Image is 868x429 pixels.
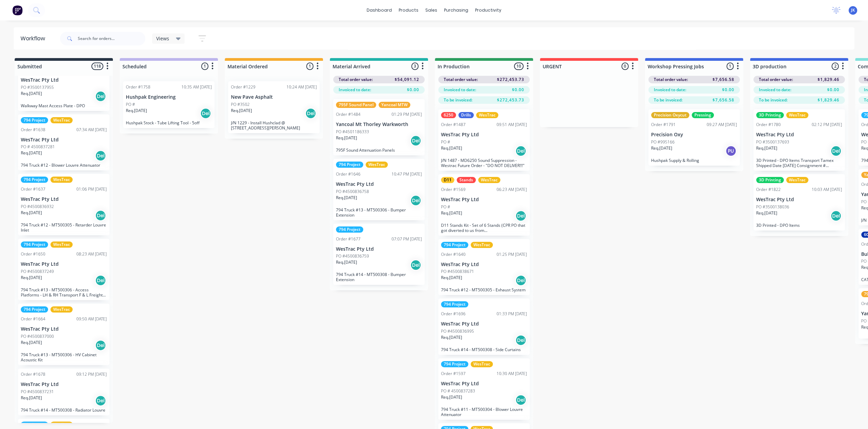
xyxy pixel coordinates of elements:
div: 10:03 AM [DATE] [812,186,842,193]
span: $0.00 [827,87,839,93]
div: Yancoal MTW [379,102,410,108]
div: Del [515,210,526,221]
img: Factory [12,5,23,15]
span: $1,829.46 [818,77,839,83]
span: To be invoiced: [654,97,682,103]
div: Workflow [20,34,48,43]
p: WesTrac Pty Ltd [441,381,527,387]
p: WesTrac Pty Ltd [441,197,527,203]
p: 794 Truck #12 - MT500305 - Retarder Louvre Inlet [21,222,107,233]
div: 01:06 PM [DATE] [76,186,107,192]
div: 3D PrintingWesTracOrder #178002:12 PM [DATE]WesTrac Pty LtdPO #3500137693Req.[DATE]Del3D Printed ... [753,109,845,171]
div: 794 Project [441,301,468,307]
div: WesTrac [786,112,808,118]
div: Del [95,395,106,406]
span: $1,829.46 [818,97,839,103]
div: Del [95,150,106,161]
div: Del [200,108,211,119]
div: Order #1637 [21,186,45,192]
div: 09:27 AM [DATE] [707,122,737,128]
div: Order #1791 [651,122,676,128]
div: Del [95,275,106,286]
div: Order #1664 [21,316,45,322]
div: 07:07 PM [DATE] [392,236,422,242]
div: 01:33 PM [DATE] [497,311,527,317]
p: 794 Truck #12 - Blower Louvre Attenuator [21,163,107,168]
div: Order #1650 [21,251,45,257]
div: Stands [457,177,476,183]
p: PO #4500838671 [441,268,474,275]
div: Order #1758 [126,84,150,90]
span: $272,453.73 [497,77,524,83]
p: 794 Truck #14 - MT500308 - Side Curtains [441,347,527,352]
span: To be invoiced: [759,97,788,103]
div: Del [830,210,841,221]
p: Precision Oxy [651,132,737,138]
p: Req. [DATE] [441,145,462,151]
p: J/N 1487 - MD6250 Sound Suppression - Westrac Future Order - "DO NOT DELIVER!!!" [441,158,527,168]
div: Del [515,275,526,286]
div: Del [95,210,106,221]
div: WesTrac [50,241,73,248]
div: Order #1229 [231,84,255,90]
span: Invoiced to date: [759,87,791,93]
div: Del [95,340,106,351]
div: WesTrac [786,177,808,183]
input: Search for orders... [78,32,145,45]
div: 09:51 AM [DATE] [497,122,527,128]
p: Req. [DATE] [441,394,462,400]
span: Invoiced to date: [654,87,686,93]
p: D11 Stands Kit - Set of 6 Stands (CPR PO that got diverted to us from [GEOGRAPHIC_DATA]) [441,223,527,233]
div: WesTrac [476,112,498,118]
div: Del [410,260,421,271]
span: To be invoiced: [444,97,472,103]
div: Del [305,108,316,119]
div: Order #1677 [336,236,361,242]
p: Req. [DATE] [441,334,462,341]
div: Drills [458,112,474,118]
div: 795F Sound PanelYancoal MTWOrder #148401:29 PM [DATE]Yancoal Mt Thorley WarkworthPO #4501186333Re... [333,99,425,155]
span: Total order value: [759,77,793,83]
div: 09:50 AM [DATE] [76,316,107,322]
p: PO #4500836995 [441,328,474,334]
div: Order #1646 [336,171,361,177]
div: Order #1822 [756,186,781,193]
div: 794 Project [21,177,48,183]
div: WesTrac [50,177,73,183]
p: PO #4500836758 [336,189,369,195]
p: J/N 1229 - Install Hushclad @ [STREET_ADDRESS][PERSON_NAME] [231,120,317,130]
div: 795F Sound Panel [336,102,376,108]
div: 01:25 PM [DATE] [497,251,527,258]
span: $0.00 [407,87,419,93]
p: Req. [DATE] [336,259,357,265]
div: Del [515,395,526,405]
span: Total order value: [444,77,478,83]
div: Order #175810:35 AM [DATE]Hushpak EngineeringPO #Req.[DATE]DelHushpak Stock - Tube Lifting Tool -... [123,81,215,128]
div: purchasing [441,5,472,15]
div: Order #1696 [441,311,466,317]
p: WesTrac Pty Ltd [21,77,107,83]
div: 794 ProjectWesTracOrder #164001:25 PM [DATE]WesTrac Pty LtdPO #4500838671Req.[DATE]Del794 Truck #... [438,239,530,295]
p: WesTrac Pty Ltd [336,246,422,252]
p: 795F Sound Attenuation Panels [336,148,422,153]
span: $7,656.58 [712,77,734,83]
div: 794 ProjectWesTracOrder #166409:50 AM [DATE]WesTrac Pty LtdPO #4500837000Req.[DATE]Del794 Truck #... [18,304,109,365]
span: Invoiced to date: [444,87,476,93]
div: 02:12 PM [DATE] [812,122,842,128]
p: WesTrac Pty Ltd [21,326,107,332]
div: WesTrac [366,162,388,168]
p: PO #4500837000 [21,333,54,340]
div: Order #1678 [21,371,45,377]
p: PO #995166 [651,139,675,145]
div: Order #1780 [756,122,781,128]
p: Req. [DATE] [21,395,42,401]
p: PO #3500137955 [21,84,54,91]
span: $0.00 [512,87,524,93]
div: 01:29 PM [DATE] [392,111,422,117]
p: WesTrac Pty Ltd [21,137,107,143]
p: WesTrac Pty Ltd [756,132,842,138]
p: WesTrac Pty Ltd [441,132,527,138]
p: 794 Truck #13 - MT500306 - Access Platforms - LH & RH Transport F & L Freight Shipped Date [DATE] [21,287,107,297]
span: $272,453.73 [497,97,524,103]
div: 794 Project [441,242,468,248]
